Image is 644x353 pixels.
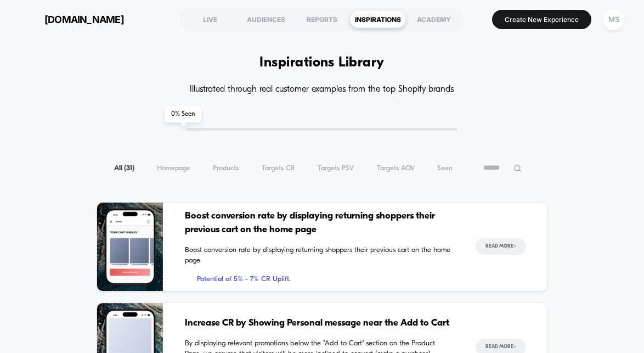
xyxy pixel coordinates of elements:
[114,164,134,172] span: All
[492,10,591,29] button: Create New Experience
[165,106,201,122] span: 0 % Seen
[97,85,547,95] h4: Illustrated through real customer examples from the top Shopify brands
[259,55,385,71] h1: Inspirations Library
[437,164,453,172] span: Seen
[476,238,526,255] button: Read More>
[213,164,239,172] span: Products
[44,14,124,25] span: [DOMAIN_NAME]
[377,164,415,172] span: Targets AOV
[294,10,350,28] div: REPORTS
[182,10,238,28] div: LIVE
[185,209,454,237] span: Boost conversion rate by displaying returning shoppers their previous cart on the home page
[97,203,163,291] img: Boost conversion rate by displaying returning shoppers their previous cart on the home page
[600,8,628,31] button: MS
[350,10,406,28] div: INSPIRATIONS
[157,164,190,172] span: Homepage
[603,9,624,30] div: MS
[185,316,454,330] span: Increase CR by Showing Personal message near the Add to Cart
[238,10,294,28] div: AUDIENCES
[262,164,295,172] span: Targets CR
[185,274,454,285] span: Potential of 5% - 7% CR Uplift.
[124,165,134,172] span: ( 31 )
[185,245,454,266] span: Boost conversion rate by displaying returning shoppers their previous cart on the home page
[406,10,462,28] div: ACADEMY
[318,164,354,172] span: Targets PSV
[16,10,127,28] button: [DOMAIN_NAME]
